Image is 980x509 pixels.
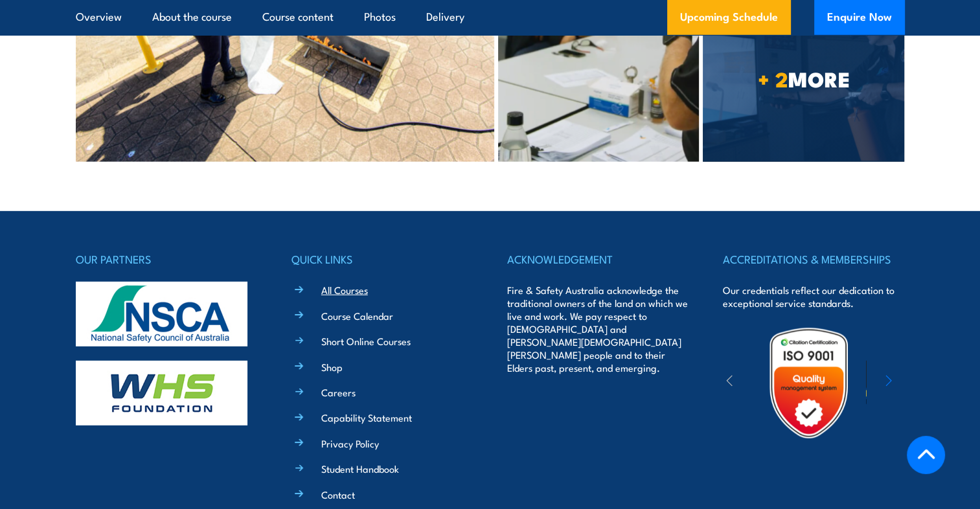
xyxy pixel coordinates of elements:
[321,309,393,322] a: Course Calendar
[76,282,247,346] img: nsca-logo-footer
[723,250,904,268] h4: ACCREDITATIONS & MEMBERSHIPS
[321,436,379,450] a: Privacy Policy
[321,385,356,399] a: Careers
[321,283,368,297] a: All Courses
[76,361,247,425] img: whs-logo-footer
[321,462,399,475] a: Student Handbook
[866,361,979,405] img: ewpa-logo
[507,284,689,374] p: Fire & Safety Australia acknowledge the traditional owners of the land on which we live and work....
[321,334,411,348] a: Short Online Courses
[321,488,355,501] a: Contact
[291,250,473,268] h4: QUICK LINKS
[321,360,343,374] a: Shop
[758,62,788,95] strong: + 2
[76,250,257,268] h4: OUR PARTNERS
[752,326,865,440] img: Untitled design (19)
[703,69,904,87] span: MORE
[321,411,412,424] a: Capability Statement
[723,284,904,310] p: Our credentials reflect our dedication to exceptional service standards.
[507,250,689,268] h4: ACKNOWLEDGEMENT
